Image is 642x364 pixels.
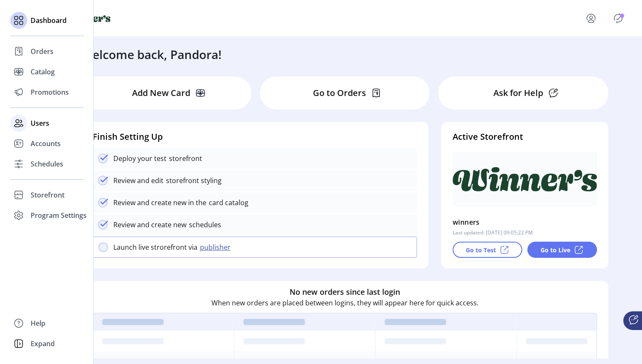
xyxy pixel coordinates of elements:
[453,229,533,237] p: Last updated: [DATE] 09:05:22 PM
[113,220,186,230] p: Review and create new
[113,242,197,252] p: Launch live strorefront via
[31,46,53,56] span: Orders
[82,45,222,63] h3: Welcome back, Pandora!
[113,175,163,186] p: Review and edit
[453,130,597,143] h4: Active Storefront
[31,15,67,25] span: Dashboard
[31,138,61,149] span: Accounts
[31,339,55,349] span: Expand
[466,245,496,254] p: Go to Test
[113,153,166,164] p: Deploy your test
[31,67,55,77] span: Catalog
[93,130,417,143] h4: Finish Setting Up
[574,8,611,28] button: menu
[541,245,570,254] p: Go to Live
[197,242,236,252] button: publisher
[211,298,479,308] p: When new orders are placed between logins, they will appear here for quick access.
[611,11,625,25] button: Publisher Panel
[290,286,400,298] h6: No new orders since last login
[166,153,202,164] p: storefront
[31,87,69,97] span: Promotions
[453,215,480,229] p: winners
[31,318,45,328] span: Help
[132,87,190,99] p: Add New Card
[313,87,366,99] p: Go to Orders
[493,87,543,99] p: Ask for Help
[206,198,248,208] p: card catalog
[31,190,65,200] span: Storefront
[163,175,222,186] p: storefront styling
[186,220,221,230] p: schedules
[31,210,87,220] span: Program Settings
[113,198,206,208] p: Review and create new in the
[31,118,49,128] span: Users
[31,159,63,169] span: Schedules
